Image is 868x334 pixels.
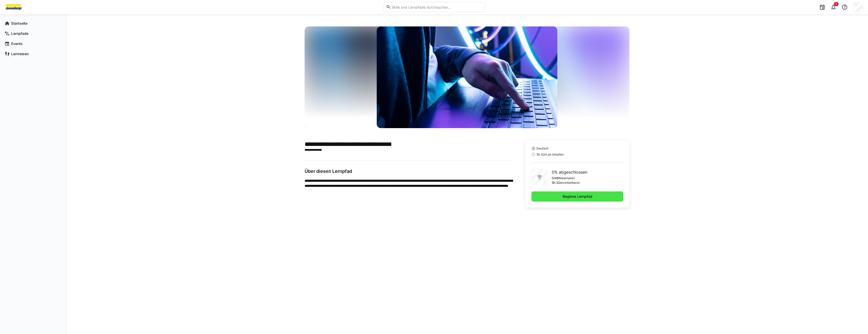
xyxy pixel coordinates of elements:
[536,153,564,157] span: 5h 32m an Inhalten
[552,181,563,185] p: 5h 32m
[391,5,482,9] input: Skills und Lernpfade durchsuchen…
[562,194,593,199] span: Beginne Lernpfad
[552,176,559,180] p: 0/48
[531,191,624,202] button: Beginne Lernpfad
[563,181,579,185] p: verbleibend
[559,176,575,180] p: Materialien
[536,146,548,150] span: Deutsch
[552,169,587,175] p: 0% abgeschlossen
[305,169,513,174] h3: Über diesen Lernpfad
[835,3,837,6] span: 5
